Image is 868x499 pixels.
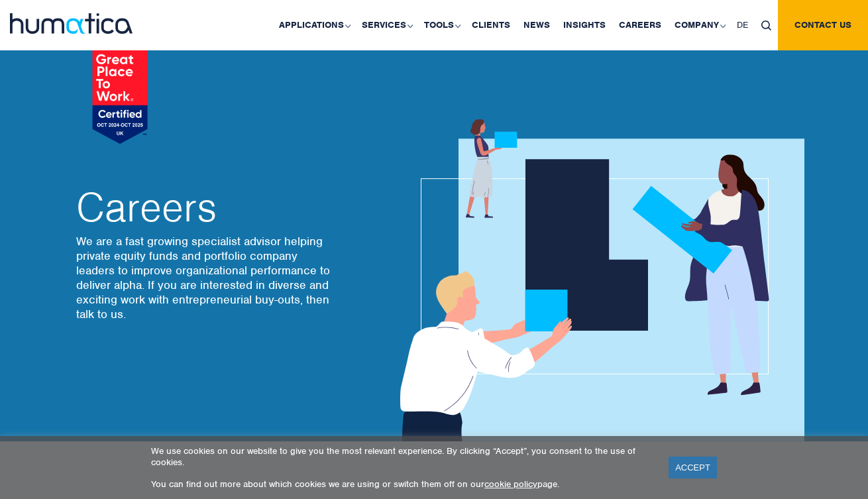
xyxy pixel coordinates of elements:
[484,478,537,490] a: cookie policy
[669,457,717,478] a: ACCEPT
[10,13,133,34] img: logo
[76,188,335,227] h2: Careers
[388,119,804,441] img: about_banner1
[761,21,771,30] img: search_icon
[76,234,335,321] p: We are a fast growing specialist advisor helping private equity funds and portfolio company leade...
[151,478,652,490] p: You can find out more about which cookies we are using or switch them off on our page.
[151,445,652,468] p: We use cookies on our website to give you the most relevant experience. By clicking “Accept”, you...
[737,19,748,30] span: DE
